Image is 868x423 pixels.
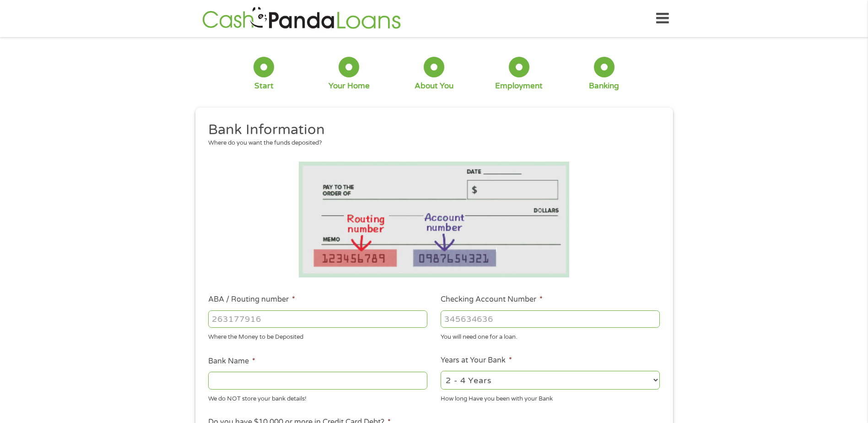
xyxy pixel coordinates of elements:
input: 345634636 [441,310,660,328]
label: Checking Account Number [441,295,543,304]
div: Where do you want the funds deposited? [208,139,653,148]
div: Start [254,81,274,91]
div: Banking [589,81,619,91]
h2: Bank Information [208,121,653,139]
label: Years at Your Bank [441,356,512,365]
img: GetLoanNow Logo [199,5,404,32]
div: You will need one for a loan. [441,330,660,342]
label: Bank Name [208,357,255,366]
img: Routing number location [299,162,570,277]
div: Where the Money to be Deposited [208,330,427,342]
label: ABA / Routing number [208,295,295,304]
div: We do NOT store your bank details! [208,391,427,403]
input: 263177916 [208,310,427,328]
div: Your Home [329,81,370,91]
div: How long Have you been with your Bank [441,391,660,403]
div: About You [415,81,453,91]
div: Employment [495,81,543,91]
